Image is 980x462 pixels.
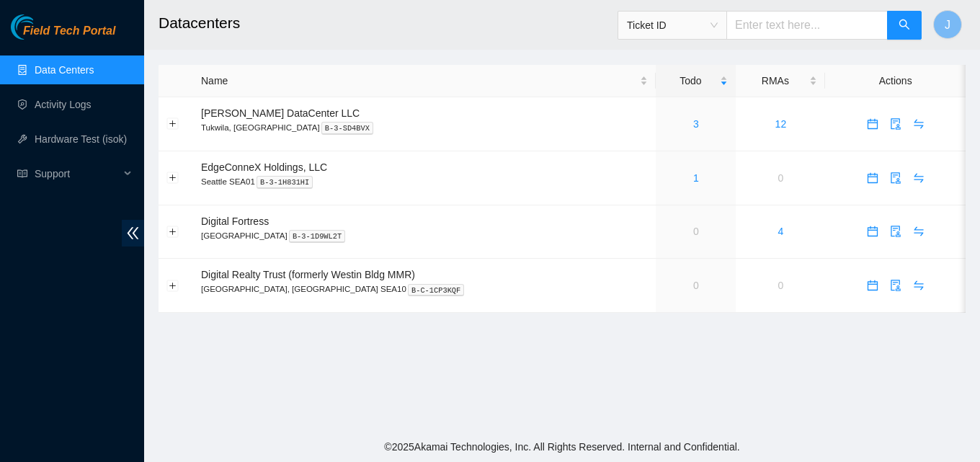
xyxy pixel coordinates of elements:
[167,118,179,130] button: Expand row
[693,118,699,130] a: 3
[884,274,907,297] button: audit
[908,118,930,130] span: swap
[884,226,907,237] a: audit
[884,118,907,130] a: audit
[884,280,907,291] a: audit
[861,172,884,184] a: calendar
[321,122,373,135] kbd: B-3-SD4BVX
[825,65,966,97] th: Actions
[35,64,94,76] a: Data Centers
[201,175,648,188] p: Seattle SEA01
[201,107,360,119] span: [PERSON_NAME] DataCenter LLC
[693,226,699,237] a: 0
[907,166,930,190] button: swap
[862,280,883,291] span: calendar
[884,166,907,190] button: audit
[884,220,907,243] button: audit
[35,159,120,188] span: Support
[907,112,930,136] button: swap
[289,230,346,243] kbd: B-3-1D9WL2T
[726,11,888,40] input: Enter text here...
[862,226,883,237] span: calendar
[908,226,930,237] span: swap
[933,10,962,39] button: J
[627,14,718,36] span: Ticket ID
[945,16,950,34] span: J
[167,226,179,237] button: Expand row
[122,220,144,246] span: double-left
[408,284,465,297] kbd: B-C-1CP3KQF
[17,169,27,179] span: read
[861,280,884,291] a: calendar
[908,172,930,184] span: swap
[907,280,930,291] a: swap
[862,118,883,130] span: calendar
[885,226,906,237] span: audit
[144,432,980,462] footer: © 2025 Akamai Technologies, Inc. All Rights Reserved. Internal and Confidential.
[775,118,787,130] a: 12
[861,112,884,136] button: calendar
[885,118,906,130] span: audit
[201,121,648,134] p: Tukwila, [GEOGRAPHIC_DATA]
[201,216,269,227] span: Digital Fortress
[201,283,648,296] p: [GEOGRAPHIC_DATA], [GEOGRAPHIC_DATA] SEA10
[908,280,930,291] span: swap
[11,26,115,45] a: Akamai TechnologiesField Tech Portal
[778,280,784,291] a: 0
[693,172,699,184] a: 1
[861,274,884,297] button: calendar
[201,229,648,242] p: [GEOGRAPHIC_DATA]
[23,25,115,38] span: Field Tech Portal
[778,172,784,184] a: 0
[862,172,883,184] span: calendar
[861,226,884,237] a: calendar
[257,176,313,189] kbd: B-3-1H831HI
[887,11,922,40] button: search
[907,226,930,237] a: swap
[861,220,884,243] button: calendar
[167,172,179,184] button: Expand row
[884,172,907,184] a: audit
[778,226,784,237] a: 4
[201,269,415,280] span: Digital Realty Trust (formerly Westin Bldg MMR)
[907,118,930,130] a: swap
[201,161,327,173] span: EdgeConneX Holdings, LLC
[11,14,73,40] img: Akamai Technologies
[907,274,930,297] button: swap
[907,172,930,184] a: swap
[907,220,930,243] button: swap
[35,133,127,145] a: Hardware Test (isok)
[167,280,179,291] button: Expand row
[693,280,699,291] a: 0
[884,112,907,136] button: audit
[885,280,906,291] span: audit
[861,166,884,190] button: calendar
[861,118,884,130] a: calendar
[885,172,906,184] span: audit
[899,19,910,32] span: search
[35,99,92,110] a: Activity Logs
